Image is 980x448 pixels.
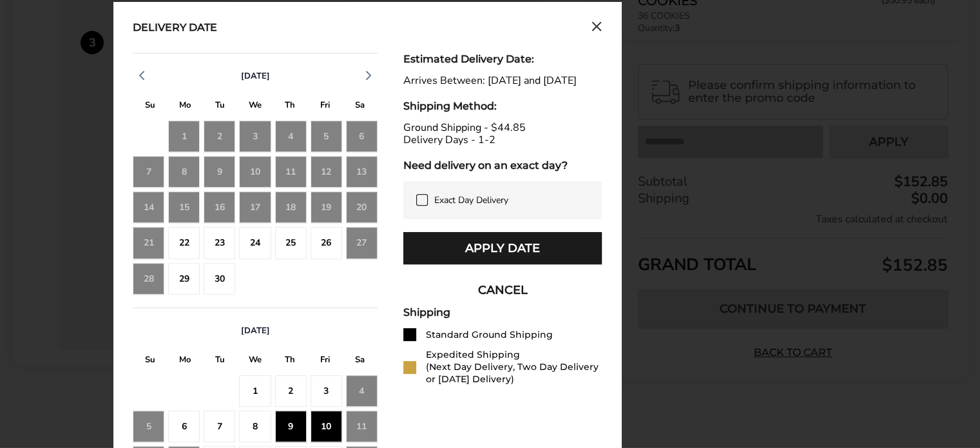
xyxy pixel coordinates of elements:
div: S [343,97,378,117]
div: M [168,97,202,117]
div: Shipping [403,306,602,318]
div: T [273,97,307,117]
div: T [273,351,307,371]
div: S [343,351,378,371]
div: T [203,97,238,117]
div: T [203,351,238,371]
button: CANCEL [403,274,602,306]
div: Expedited Shipping (Next Day Delivery, Two Day Delivery or [DATE] Delivery) [426,349,602,385]
button: [DATE] [236,325,275,336]
div: Need delivery on an exact day? [403,159,602,171]
span: Exact Day Delivery [434,194,508,206]
span: [DATE] [241,325,270,336]
div: Delivery Date [133,21,217,35]
div: F [307,97,342,117]
span: [DATE] [241,70,270,82]
div: Arrives Between: [DATE] and [DATE] [403,75,602,87]
button: Apply Date [403,232,602,264]
button: [DATE] [236,70,275,82]
div: Estimated Delivery Date: [403,53,602,65]
button: Close calendar [591,21,602,35]
div: Ground Shipping - $44.85 Delivery Days - 1-2 [403,122,602,146]
div: S [133,351,168,371]
div: M [168,351,202,371]
div: Shipping Method: [403,100,602,112]
div: Standard Ground Shipping [426,329,553,341]
div: W [238,97,273,117]
div: W [238,351,273,371]
div: S [133,97,168,117]
div: F [307,351,342,371]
